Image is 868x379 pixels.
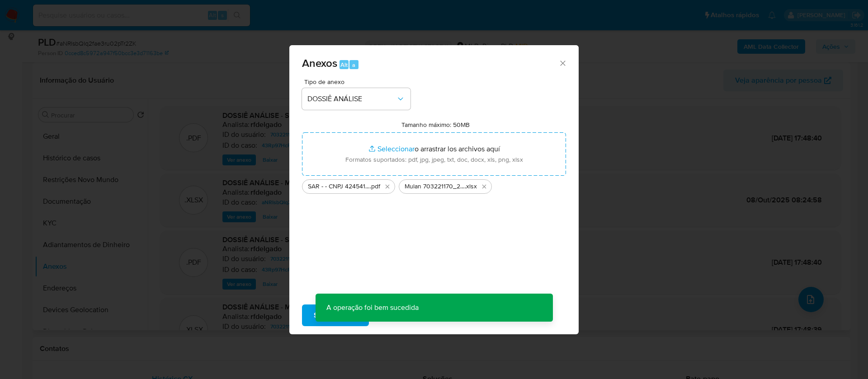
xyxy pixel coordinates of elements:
[370,182,380,191] span: .pdf
[465,182,477,191] span: .xlsx
[405,182,465,191] span: Mulan 703221170_2025_10_06_16_49_41
[302,88,410,110] button: DOSSIÊ ANÁLISE
[307,94,396,103] span: DOSSIÊ ANÁLISE
[401,121,470,129] label: Tamanho máximo: 50MB
[302,176,566,194] ul: Archivos seleccionados
[558,59,566,67] button: Cerrar
[352,61,355,69] span: a
[302,55,337,71] span: Anexos
[479,181,490,192] button: Eliminar Mulan 703221170_2025_10_06_16_49_41.xlsx
[308,182,370,191] span: SAR - - CNPJ 42454136000111 - [PERSON_NAME] JUNIOR LTDA
[314,305,357,325] span: Subir arquivo
[304,79,413,85] span: Tipo de anexo
[316,294,429,322] p: A operação foi bem sucedida
[302,304,369,326] button: Subir arquivo
[382,181,393,192] button: Eliminar SAR - - CNPJ 42454136000111 - ANTONIO CANDIDO JUNIOR LTDA.pdf
[384,305,414,325] span: Cancelar
[340,61,348,69] span: Alt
